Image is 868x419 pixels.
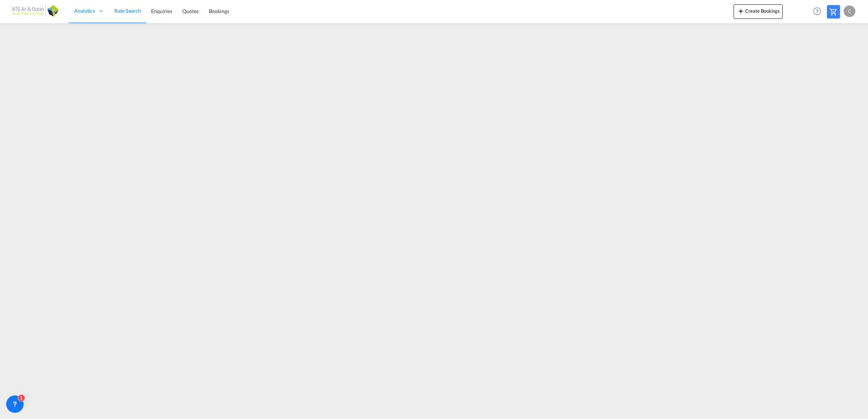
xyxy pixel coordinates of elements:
[209,8,229,14] span: Bookings
[151,8,172,14] span: Enquiries
[11,3,60,20] img: b56e2f00b01711ecb5ec2b6763d4c6fb.png
[811,5,827,18] div: Help
[182,8,198,14] span: Quotes
[844,5,855,17] div: C
[811,5,823,17] span: Help
[114,8,141,14] span: Rate Search
[737,7,745,15] md-icon: icon-plus 400-fg
[734,4,783,19] button: icon-plus 400-fgCreate Bookings
[74,7,95,15] span: Analytics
